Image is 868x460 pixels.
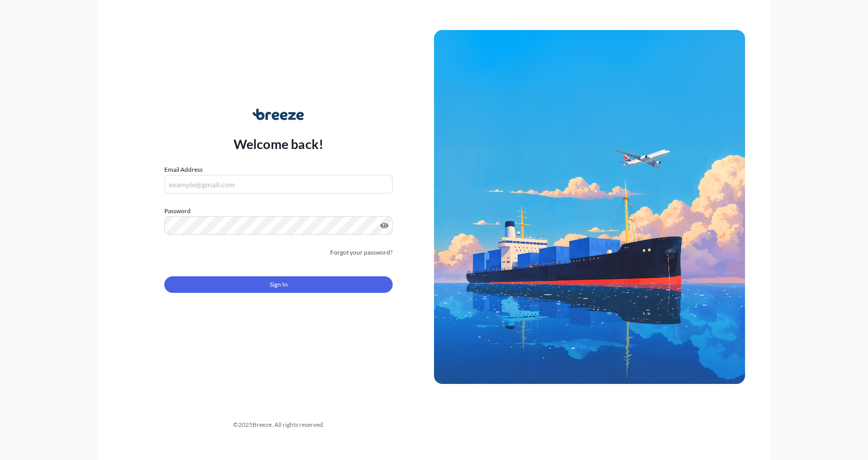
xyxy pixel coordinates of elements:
[123,420,434,430] div: © 2025 Breeze. All rights reserved.
[330,247,393,258] a: Forgot your password?
[270,279,288,290] span: Sign In
[164,206,393,216] label: Password
[164,165,203,175] label: Email Address
[380,221,389,230] button: Show password
[434,30,745,384] img: Ship illustration
[164,175,393,194] input: example@gmail.com
[164,276,393,293] button: Sign In
[234,136,324,152] p: Welcome back!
